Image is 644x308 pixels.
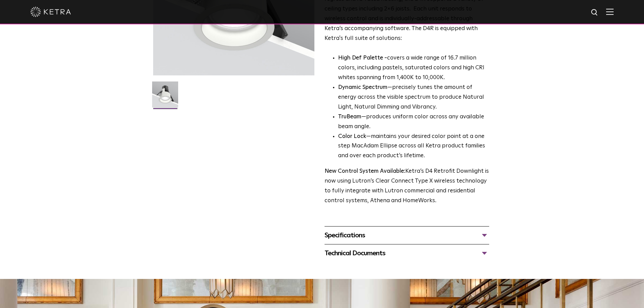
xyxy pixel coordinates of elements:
li: —maintains your desired color point at a one step MacAdam Ellipse across all Ketra product famili... [338,132,489,161]
p: Ketra’s D4 Retrofit Downlight is now using Lutron’s Clear Connect Type X wireless technology to f... [325,167,489,206]
img: ketra-logo-2019-white [30,7,71,17]
img: Hamburger%20Nav.svg [606,8,614,15]
li: —produces uniform color across any available beam angle. [338,112,489,132]
strong: TruBeam [338,114,361,120]
strong: New Control System Available: [325,168,405,174]
div: Specifications [325,230,489,241]
p: covers a wide range of 16.7 million colors, including pastels, saturated colors and high CRI whit... [338,53,489,83]
strong: Color Lock [338,134,366,139]
li: —precisely tunes the amount of energy across the visible spectrum to produce Natural Light, Natur... [338,83,489,112]
img: search icon [591,8,599,17]
img: D4R Retrofit Downlight [152,81,178,113]
strong: High Def Palette - [338,55,387,61]
div: Technical Documents [325,248,489,259]
strong: Dynamic Spectrum [338,85,387,90]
